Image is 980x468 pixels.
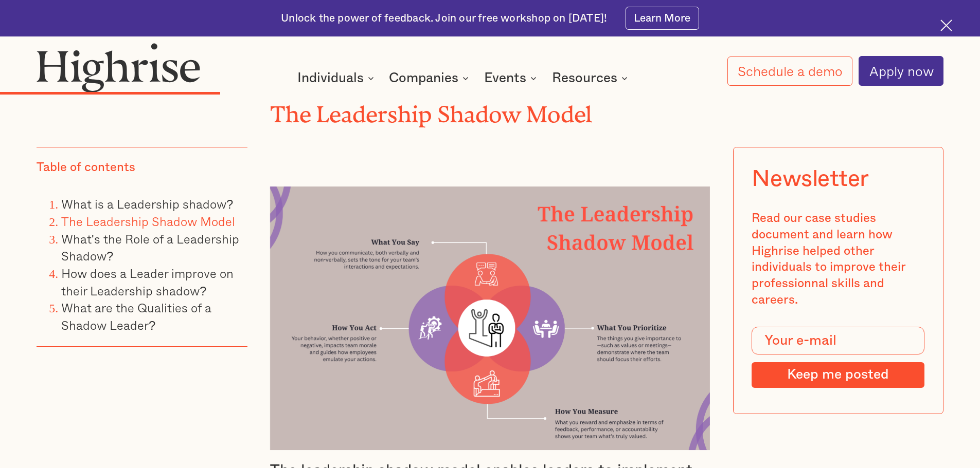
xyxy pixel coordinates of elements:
[61,264,234,300] a: How does a Leader improve on their Leadership shadow?
[37,160,135,176] div: Table of contents
[389,72,472,84] div: Companies
[727,57,853,86] a: Schedule a demo
[752,165,869,192] div: Newsletter
[552,72,631,84] div: Resources
[61,194,233,213] a: What is a Leadership shadow?
[297,72,364,84] div: Individuals
[270,186,710,451] img: The Leadership Shadow Model
[859,56,943,86] a: Apply now
[752,327,924,387] form: Modal Form
[61,229,239,265] a: What's the Role of a Leadership Shadow?
[484,72,540,84] div: Events
[752,327,924,354] input: Your e-mail
[61,212,235,231] a: The Leadership Shadow Model
[61,298,211,334] a: What are the Qualities of a Shadow Leader?
[270,96,710,122] h2: The Leadership Shadow Model
[281,11,607,26] div: Unlock the power of feedback. Join our free workshop on [DATE]!
[37,43,200,92] img: Highrise logo
[626,7,699,30] a: Learn More
[940,20,952,31] img: Cross icon
[552,72,617,84] div: Resources
[297,72,377,84] div: Individuals
[389,72,458,84] div: Companies
[752,362,924,387] input: Keep me posted
[484,72,526,84] div: Events
[752,211,924,308] div: Read our case studies document and learn how Highrise helped other individuals to improve their p...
